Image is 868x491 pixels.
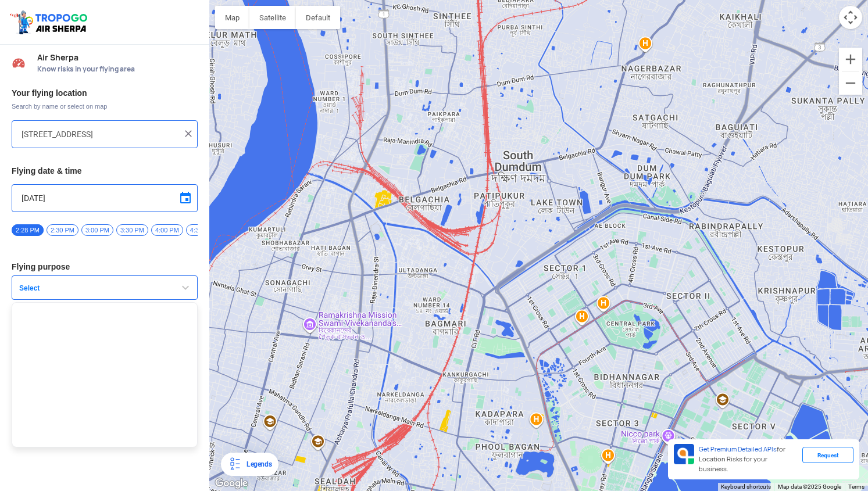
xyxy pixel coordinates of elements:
[212,476,251,491] a: Open this area in Google Maps (opens a new window)
[81,224,113,236] span: 3:00 PM
[186,224,218,236] span: 4:30 PM
[47,224,78,236] span: 2:30 PM
[37,53,198,62] span: Air Sherpa
[12,224,44,236] span: 2:28 PM
[12,167,198,175] h3: Flying date & time
[674,444,694,464] img: Premium APIs
[699,445,777,453] span: Get Premium Detailed APIs
[249,6,296,29] button: Show satellite imagery
[183,128,194,139] img: ic_close.png
[12,275,198,300] button: Select
[848,483,865,490] a: Terms
[116,224,148,236] span: 3:30 PM
[12,102,198,111] span: Search by name or select on map
[22,127,179,141] input: Search your flying location
[12,302,198,447] ul: Select
[839,71,862,95] button: Zoom out
[215,6,249,29] button: Show street map
[839,48,862,71] button: Zoom in
[839,6,862,29] button: Map camera controls
[22,191,188,205] input: Select Date
[9,9,91,35] img: ic_tgdronemaps.svg
[12,263,198,271] h3: Flying purpose
[12,56,26,70] img: Risk Scores
[802,447,853,463] div: Request
[12,89,198,97] h3: Your flying location
[242,457,272,471] div: Legends
[694,444,802,475] div: for Location Risks for your business.
[228,457,242,471] img: Legends
[151,224,183,236] span: 4:00 PM
[212,476,251,491] img: Google
[15,284,160,293] span: Select
[721,483,771,491] button: Keyboard shortcuts
[778,483,841,490] span: Map data ©2025 Google
[37,64,198,74] span: Know risks in your flying area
